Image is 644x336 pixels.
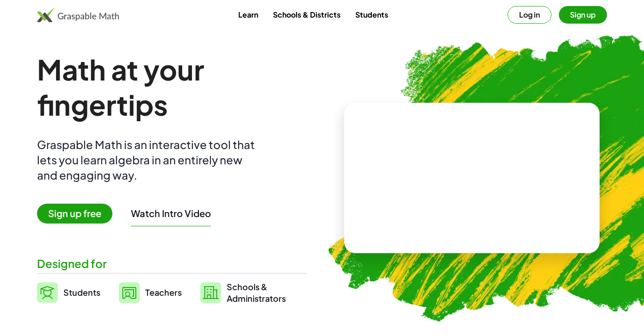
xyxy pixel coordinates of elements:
img: svg%3e [37,282,58,303]
a: Schools & Districts [266,6,348,23]
img: svg%3e [200,282,221,303]
div: Designed for [37,256,307,271]
div: Graspable Math is an interactive tool that lets you learn algebra in an entirely new and engaging... [37,137,259,183]
span: Schools & Administrators [227,281,286,304]
a: Teachers [119,281,182,304]
a: Students [37,281,100,304]
span: Teachers [145,287,182,298]
a: Students [348,6,396,23]
video: What is this? This is dynamic math notation. Dynamic math notation plays a central role in how Gr... [402,143,541,212]
span: Students [63,287,100,298]
span: Sign up free [37,204,112,224]
button: Log in [508,6,551,24]
img: svg%3e [119,282,140,303]
a: Learn [231,6,266,23]
button: Watch Intro Video [131,207,211,219]
a: Schools &Administrators [200,281,286,304]
h1: Math at your fingertips [37,52,307,122]
button: Sign up [559,6,607,24]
